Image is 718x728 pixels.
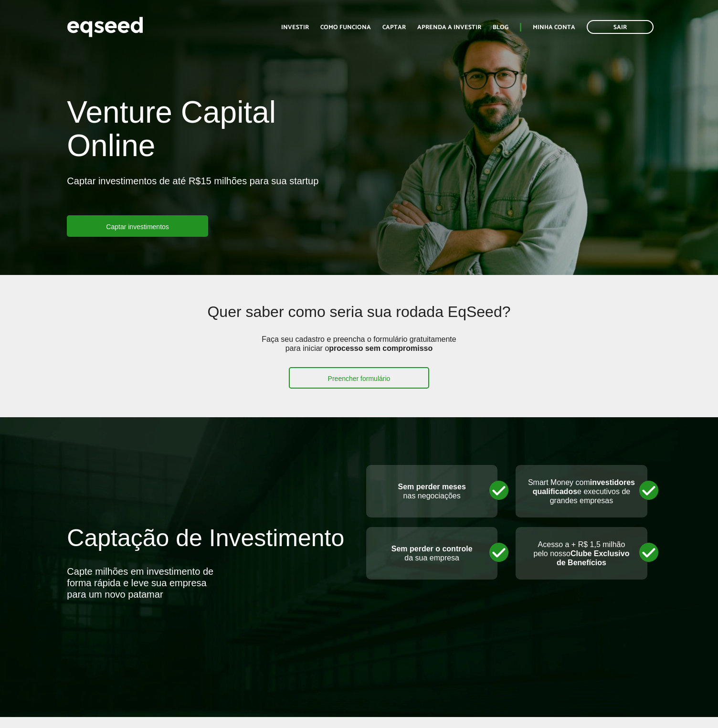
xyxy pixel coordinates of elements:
[67,566,220,600] div: Capte milhões em investimento de forma rápida e leve sua empresa para um novo patamar
[67,525,352,566] h2: Captação de Investimento
[67,95,352,168] h1: Venture Capital Online
[67,215,208,237] a: Captar investimentos
[391,545,473,553] strong: Sem perder o controle
[281,24,309,31] a: Investir
[289,367,430,389] a: Preencher formulário
[320,24,371,31] a: Como funciona
[376,544,488,562] p: da sua empresa
[587,20,654,34] a: Sair
[533,24,575,31] a: Minha conta
[67,175,318,215] p: Captar investimentos de até R$15 milhões para sua startup
[376,482,488,500] p: nas negociações
[493,24,508,31] a: Blog
[67,14,143,40] img: EqSeed
[533,478,635,496] strong: investidores qualificados
[557,549,630,567] strong: Clube Exclusivo de Benefícios
[127,304,591,335] h2: Quer saber como seria sua rodada EqSeed?
[259,335,459,367] p: Faça seu cadastro e preencha o formulário gratuitamente para iniciar o
[417,24,481,31] a: Aprenda a investir
[329,344,433,352] strong: processo sem compromisso
[525,540,637,568] p: Acesso a + R$ 1,5 milhão pelo nosso
[382,24,406,31] a: Captar
[398,483,465,491] strong: Sem perder meses
[525,478,637,506] p: Smart Money com e executivos de grandes empresas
